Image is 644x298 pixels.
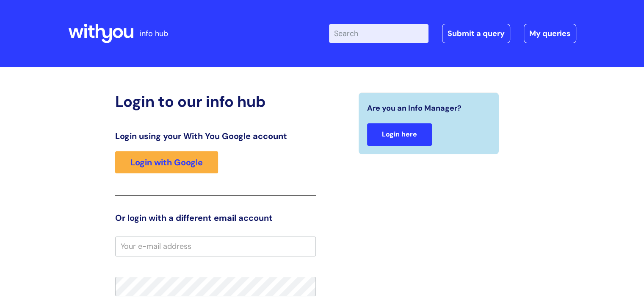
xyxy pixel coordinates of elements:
[524,24,576,43] a: My queries
[115,151,218,173] a: Login with Google
[115,213,316,223] h3: Or login with a different email account
[367,123,432,146] a: Login here
[367,101,462,115] span: Are you an Info Manager?
[329,24,428,43] input: Search
[140,27,168,40] p: info hub
[115,131,316,141] h3: Login using your With You Google account
[442,24,510,43] a: Submit a query
[115,92,316,111] h2: Login to our info hub
[115,237,316,256] input: Your e-mail address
